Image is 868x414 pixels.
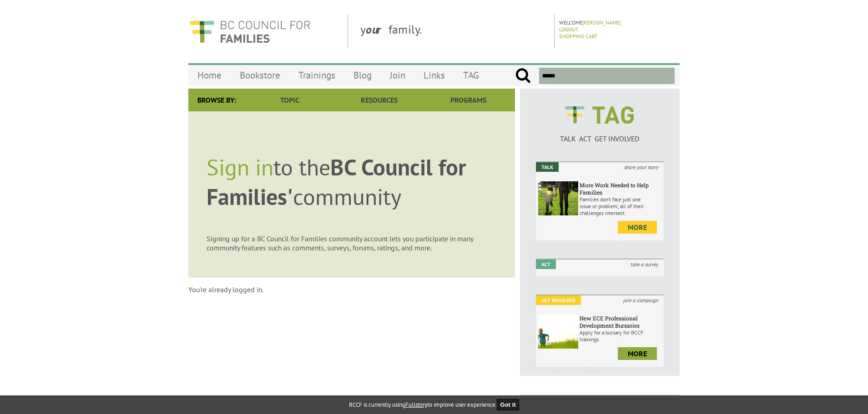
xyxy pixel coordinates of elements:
img: BCCF's TAG Logo [559,98,641,132]
p: Apply for a bursary for BCCF trainings [580,329,661,343]
a: Join [381,65,414,86]
a: [PERSON_NAME] [582,19,621,26]
p: Signing up for a BC Council for Families community account lets you participate in many community... [207,234,497,252]
div: Browse By: [188,89,245,111]
p: to the community [207,152,497,211]
h6: New ECE Professional Development Bursaries [580,314,661,329]
a: Blog [344,65,381,86]
a: more [618,221,657,234]
span: BC Council for Families' [207,152,466,211]
a: Trainings [289,65,344,86]
i: join a campaign [618,295,664,305]
a: TALK ACT GET INVOLVED [536,125,664,143]
a: Programs [424,89,513,111]
em: Get Involved [536,295,581,305]
span: Sign in [207,152,273,182]
a: Fullstory [405,401,427,409]
a: Home [188,65,231,86]
em: Act [536,259,556,269]
i: share your story [619,162,664,172]
p: TALK ACT GET INVOLVED [536,134,664,143]
h6: More Work Needed to Help Families [580,181,661,196]
a: Topic [245,89,334,111]
a: Resources [334,89,424,111]
input: Submit [515,68,531,84]
a: Links [414,65,454,86]
p: Families don’t face just one issue or problem; all of their challenges intersect. [580,196,661,216]
div: y family. [353,15,555,49]
em: Talk [536,162,559,172]
p: You're already logged in. [188,285,515,294]
a: Shopping Cart [559,33,598,40]
i: take a survey [625,259,664,269]
a: TAG [454,65,488,86]
a: Logout [559,26,579,33]
a: more [618,347,657,360]
strong: our [366,22,389,37]
p: Welcome [559,19,677,26]
button: Got it [497,399,520,410]
img: BC Council for FAMILIES [188,15,311,49]
a: Bookstore [231,65,289,86]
